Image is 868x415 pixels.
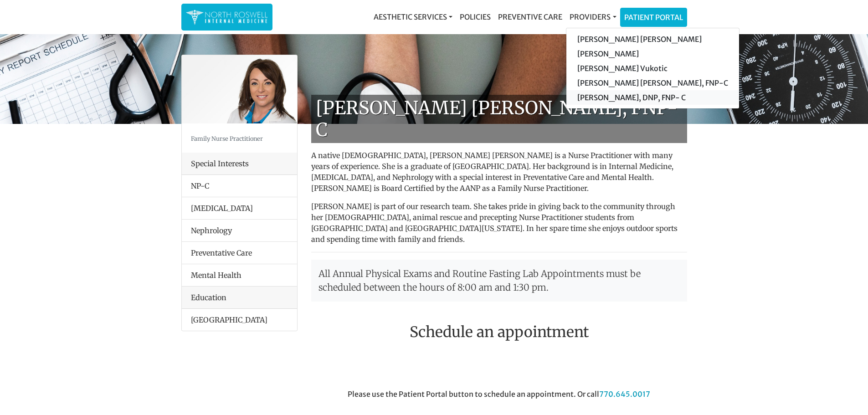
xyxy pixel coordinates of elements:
[311,95,687,143] h1: [PERSON_NAME] [PERSON_NAME], FNP-C
[311,201,687,245] p: [PERSON_NAME] is part of our research team. She takes pride in giving back to the community throu...
[456,8,494,26] a: Policies
[311,150,687,194] p: A native [DEMOGRAPHIC_DATA], [PERSON_NAME] [PERSON_NAME] is a Nurse Practitioner with many years ...
[182,287,297,309] div: Education
[370,8,456,26] a: Aesthetic Services
[186,8,268,26] img: North Roswell Internal Medicine
[182,264,297,287] li: Mental Health
[566,76,739,90] a: [PERSON_NAME] [PERSON_NAME], FNP-C
[182,175,297,197] li: NP-C
[311,323,687,341] h2: Schedule an appointment
[621,8,687,26] a: Patient Portal
[182,241,297,264] li: Preventative Care
[191,135,263,142] small: Family Nurse Practitioner
[182,197,297,220] li: [MEDICAL_DATA]
[182,55,297,123] img: Keela Weeks Leger, FNP-C
[182,219,297,242] li: Nephrology
[182,309,297,331] li: [GEOGRAPHIC_DATA]
[566,61,739,76] a: [PERSON_NAME] Vukotic
[566,90,739,105] a: [PERSON_NAME], DNP, FNP- C
[566,46,739,61] a: [PERSON_NAME]
[599,389,650,399] a: 770.645.0017
[566,8,620,26] a: Providers
[494,8,566,26] a: Preventive Care
[311,260,687,302] p: All Annual Physical Exams and Routine Fasting Lab Appointments must be scheduled between the hour...
[182,153,297,175] div: Special Interests
[566,32,739,46] a: [PERSON_NAME] [PERSON_NAME]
